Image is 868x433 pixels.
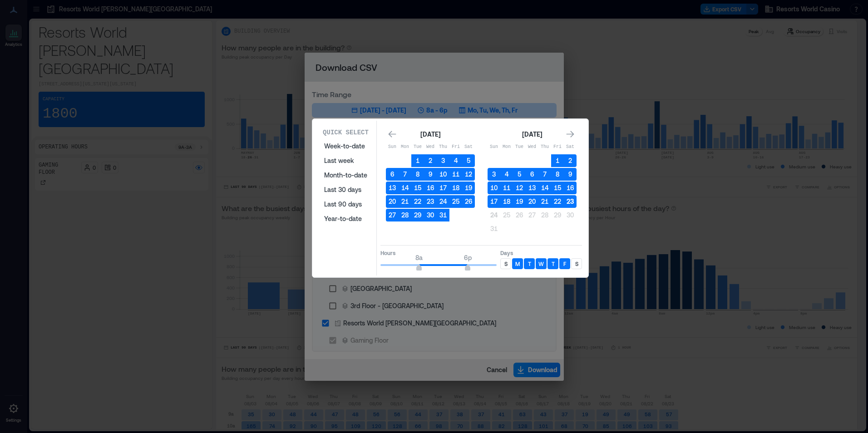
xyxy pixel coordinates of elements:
[424,141,437,153] th: Wednesday
[551,195,564,208] button: 22
[513,195,526,208] button: 19
[319,153,373,168] button: Last week
[488,182,500,194] button: 10
[399,195,411,208] button: 21
[437,154,449,167] button: 3
[538,182,551,194] button: 14
[538,168,551,181] button: 7
[551,141,564,153] th: Friday
[399,168,411,181] button: 7
[551,143,564,151] p: Fri
[464,254,472,261] span: 6p
[323,128,369,137] p: Quick Select
[564,154,577,167] button: 2
[513,182,526,194] button: 12
[411,195,424,208] button: 22
[500,143,513,151] p: Mon
[386,182,399,194] button: 13
[449,195,462,208] button: 25
[552,260,555,267] p: T
[538,141,551,153] th: Thursday
[437,143,449,151] p: Thu
[500,249,582,256] p: Days
[411,143,424,151] p: Tue
[462,182,475,194] button: 19
[462,141,475,153] th: Saturday
[462,143,475,151] p: Sat
[411,154,424,167] button: 1
[418,129,443,140] div: [DATE]
[449,182,462,194] button: 18
[462,195,475,208] button: 26
[411,209,424,221] button: 29
[564,195,577,208] button: 23
[500,209,513,221] button: 25
[386,128,399,141] button: Go to previous month
[513,143,526,151] p: Tue
[526,168,538,181] button: 6
[399,182,411,194] button: 14
[526,141,538,153] th: Wednesday
[500,182,513,194] button: 11
[415,254,423,261] span: 8a
[462,168,475,181] button: 12
[488,141,500,153] th: Sunday
[551,168,564,181] button: 8
[575,260,578,267] p: S
[319,168,373,182] button: Month-to-date
[437,182,449,194] button: 17
[424,182,437,194] button: 16
[437,141,449,153] th: Thursday
[564,182,577,194] button: 16
[424,168,437,181] button: 9
[538,260,544,267] p: W
[526,209,538,221] button: 27
[449,141,462,153] th: Friday
[424,154,437,167] button: 2
[386,209,399,221] button: 27
[551,154,564,167] button: 1
[526,195,538,208] button: 20
[551,182,564,194] button: 15
[424,143,437,151] p: Wed
[319,197,373,212] button: Last 90 days
[515,260,520,267] p: M
[538,209,551,221] button: 28
[504,260,508,267] p: S
[500,195,513,208] button: 18
[399,141,411,153] th: Monday
[551,209,564,221] button: 29
[564,141,577,153] th: Saturday
[386,143,399,151] p: Sun
[500,168,513,181] button: 4
[449,154,462,167] button: 4
[319,139,373,153] button: Week-to-date
[564,168,577,181] button: 9
[319,212,373,226] button: Year-to-date
[526,143,538,151] p: Wed
[564,209,577,221] button: 30
[513,168,526,181] button: 5
[488,143,500,151] p: Sun
[488,195,500,208] button: 17
[500,141,513,153] th: Monday
[424,195,437,208] button: 23
[411,141,424,153] th: Tuesday
[399,209,411,221] button: 28
[411,168,424,181] button: 8
[319,182,373,197] button: Last 30 days
[526,182,538,194] button: 13
[538,143,551,151] p: Thu
[563,260,566,267] p: F
[488,209,500,221] button: 24
[488,222,500,235] button: 31
[386,195,399,208] button: 20
[449,143,462,151] p: Fri
[386,168,399,181] button: 6
[538,195,551,208] button: 21
[437,195,449,208] button: 24
[528,260,531,267] p: T
[380,249,497,256] p: Hours
[488,168,500,181] button: 3
[449,168,462,181] button: 11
